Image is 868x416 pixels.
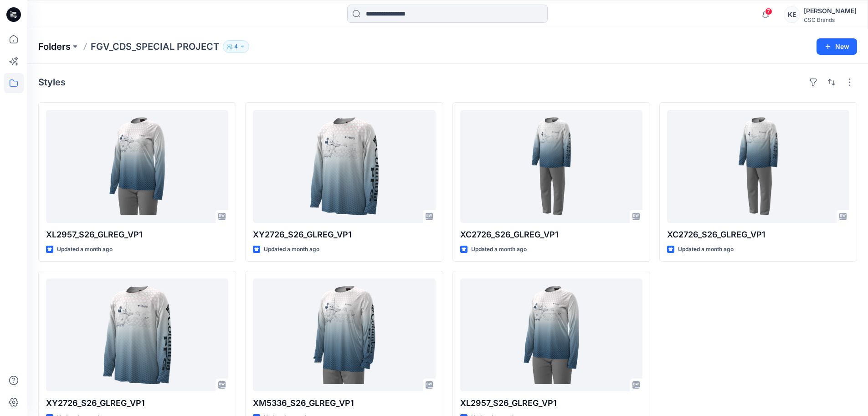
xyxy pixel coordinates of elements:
button: 4 [223,40,249,53]
span: 7 [765,8,772,15]
p: XL2957_S26_GLREG_VP1 [46,228,228,241]
div: [PERSON_NAME] [804,5,857,16]
div: CSC Brands [804,16,857,23]
a: Folders [38,40,71,53]
p: Updated a month ago [471,245,527,254]
a: XC2726_S26_GLREG_VP1 [460,110,642,223]
p: Updated a month ago [264,245,319,254]
div: KE [784,6,800,23]
p: Updated a month ago [678,245,734,254]
p: XC2726_S26_GLREG_VP1 [460,228,642,241]
a: XL2957_S26_GLREG_VP1 [46,110,228,223]
a: XY2726_S26_GLREG_VP1 [253,110,435,223]
p: XL2957_S26_GLREG_VP1 [460,397,642,410]
a: XC2726_S26_GLREG_VP1 [667,110,849,223]
h4: Styles [38,77,66,88]
p: XC2726_S26_GLREG_VP1 [667,228,849,241]
a: XY2726_S26_GLREG_VP1 [46,279,228,391]
p: XY2726_S26_GLREG_VP1 [253,228,435,241]
p: XY2726_S26_GLREG_VP1 [46,397,228,410]
a: XL2957_S26_GLREG_VP1 [460,279,642,391]
p: FGV_CDS_SPECIAL PROJECT [91,40,219,53]
p: XM5336_S26_GLREG_VP1 [253,397,435,410]
p: 4 [234,42,238,52]
a: XM5336_S26_GLREG_VP1 [253,279,435,391]
p: Updated a month ago [57,245,113,254]
button: New [817,38,857,55]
